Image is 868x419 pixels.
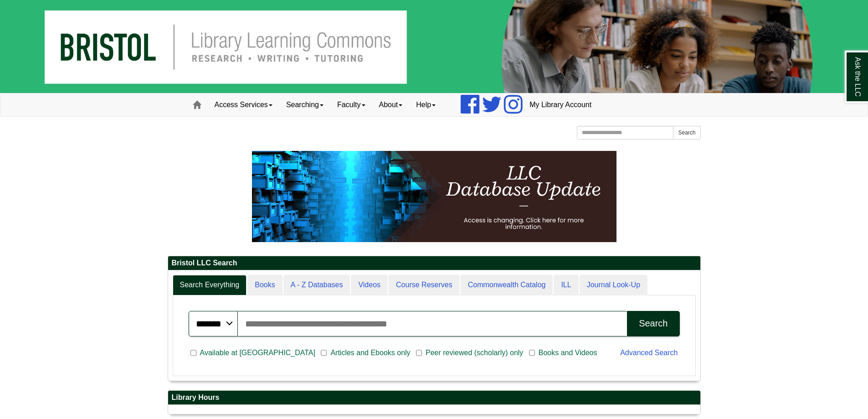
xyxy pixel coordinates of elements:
a: Access Services [208,93,279,116]
button: Search [627,311,679,336]
span: Available at [GEOGRAPHIC_DATA] [196,347,319,358]
a: Searching [279,93,330,116]
a: Commonwealth Catalog [461,275,553,295]
img: HTML tutorial [252,151,616,242]
input: Books and Videos [529,349,535,357]
a: Journal Look-Up [580,275,647,295]
a: Advanced Search [620,349,678,357]
a: ILL [554,275,578,295]
a: My Library Account [523,93,598,116]
a: A - Z Databases [283,275,350,295]
input: Articles and Ebooks only [321,349,327,357]
a: Course Reserves [389,275,460,295]
a: About [372,93,410,116]
a: Books [247,275,282,295]
a: Search Everything [173,275,247,295]
div: Search [639,318,668,329]
input: Peer reviewed (scholarly) only [416,349,422,357]
span: Articles and Ebooks only [327,347,414,358]
button: Search [673,126,700,140]
h2: Library Hours [168,391,700,405]
input: Available at [GEOGRAPHIC_DATA] [190,349,196,357]
a: Help [409,93,442,116]
a: Faculty [330,93,372,116]
a: Videos [351,275,388,295]
span: Books and Videos [535,347,601,358]
h2: Bristol LLC Search [168,256,700,270]
span: Peer reviewed (scholarly) only [422,347,527,358]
